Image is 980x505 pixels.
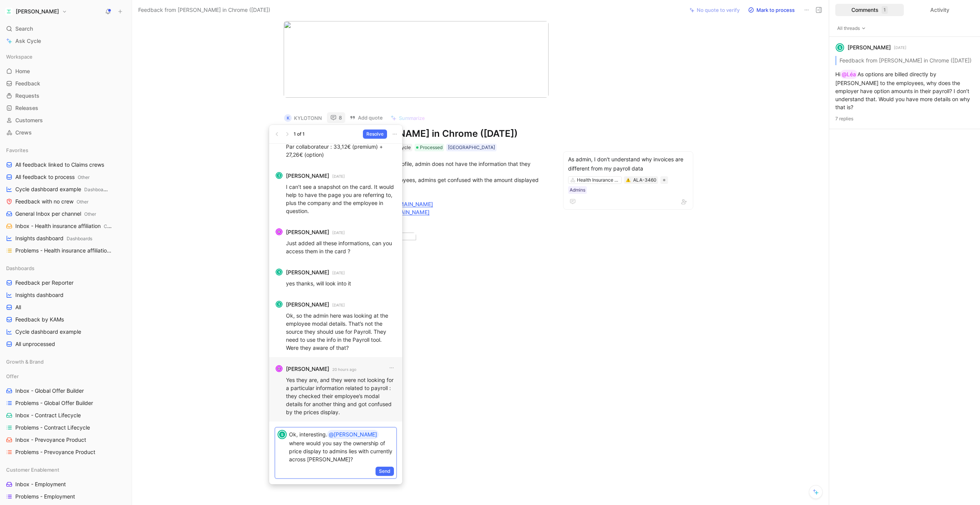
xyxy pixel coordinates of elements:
[286,171,329,180] strong: [PERSON_NAME]
[286,300,329,309] strong: [PERSON_NAME]
[286,228,329,237] strong: [PERSON_NAME]
[276,173,282,178] div: S
[294,130,305,138] div: 1 of 1
[286,239,396,255] p: Just added all these informations, can you access them in the card ?
[332,173,345,180] small: [DATE]
[332,269,345,276] small: [DATE]
[278,431,286,438] div: S
[276,366,282,371] img: avatar
[286,312,396,352] p: Ok, so the admin here was looking at the employee modal details. That’s not the source they shoul...
[276,269,282,275] div: S
[276,229,282,234] img: avatar
[286,268,329,277] strong: [PERSON_NAME]
[376,467,394,476] button: Send
[332,302,345,308] small: [DATE]
[286,376,396,416] p: Yes they are, and they were not looking for a particular information related to payroll : they ch...
[366,130,384,138] span: Resolve
[363,130,387,139] button: Resolve
[286,364,329,374] strong: [PERSON_NAME]
[332,229,345,236] small: [DATE]
[289,430,394,463] p: Ok, interesting. where would you say the ownership of price display to admins lies with currently...
[286,279,396,287] p: yes thanks, will look into it
[276,302,282,307] div: S
[329,430,377,439] div: @[PERSON_NAME]
[379,467,390,475] span: Send
[286,183,396,215] p: I can’t see a snapshot on the card. It would help to have the page you are referring to, plus the...
[332,366,356,373] small: 20 hours ago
